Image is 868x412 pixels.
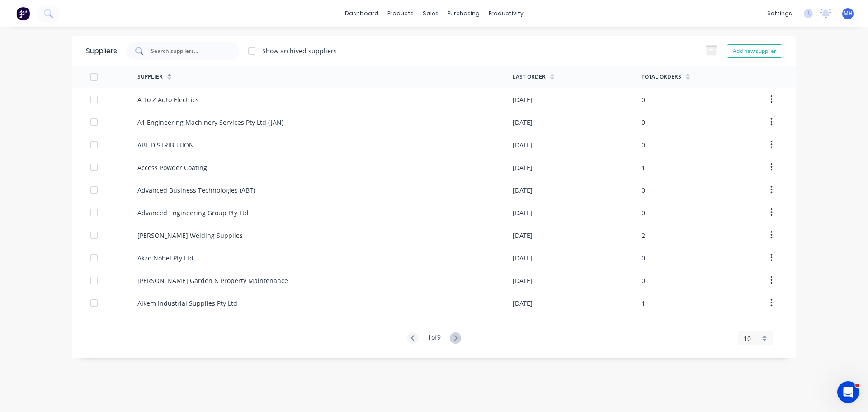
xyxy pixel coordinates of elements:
[137,231,243,240] div: [PERSON_NAME] Welding Supplies
[137,73,163,81] div: Supplier
[727,44,782,58] button: Add new supplier
[137,163,207,172] div: Access Powder Coating
[513,298,533,308] div: [DATE]
[137,95,199,104] div: A To Z Auto Electrics
[428,332,441,345] div: 1 of 9
[844,9,853,18] span: MH
[137,276,288,285] div: [PERSON_NAME] Garden & Property Maintenance
[513,140,533,150] div: [DATE]
[137,140,194,150] div: ABL DISTRIBUTION
[262,46,337,56] div: Show archived suppliers
[642,73,681,81] div: Total Orders
[443,7,484,20] div: purchasing
[137,118,283,127] div: A1 Engineering Machinery Services Pty Ltd (JAN)
[744,334,751,343] span: 10
[837,381,859,403] iframe: Intercom live chat
[763,7,797,20] div: settings
[150,47,225,56] input: Search suppliers...
[513,253,533,263] div: [DATE]
[16,7,30,20] img: Factory
[137,298,237,308] div: Alkem Industrial Supplies Pty Ltd
[513,231,533,240] div: [DATE]
[513,118,533,127] div: [DATE]
[513,208,533,218] div: [DATE]
[642,298,645,308] div: 1
[86,46,117,57] div: Suppliers
[418,7,443,20] div: sales
[513,276,533,285] div: [DATE]
[340,7,383,20] a: dashboard
[642,231,645,240] div: 2
[513,163,533,172] div: [DATE]
[513,95,533,104] div: [DATE]
[642,140,645,150] div: 0
[642,185,645,195] div: 0
[137,185,255,195] div: Advanced Business Technologies (ABT)
[513,73,546,81] div: Last Order
[137,208,249,218] div: Advanced Engineering Group Pty Ltd
[484,7,528,20] div: productivity
[383,7,418,20] div: products
[642,163,645,172] div: 1
[513,185,533,195] div: [DATE]
[642,95,645,104] div: 0
[642,276,645,285] div: 0
[642,118,645,127] div: 0
[642,253,645,263] div: 0
[642,208,645,218] div: 0
[137,253,193,263] div: Akzo Nobel Pty Ltd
